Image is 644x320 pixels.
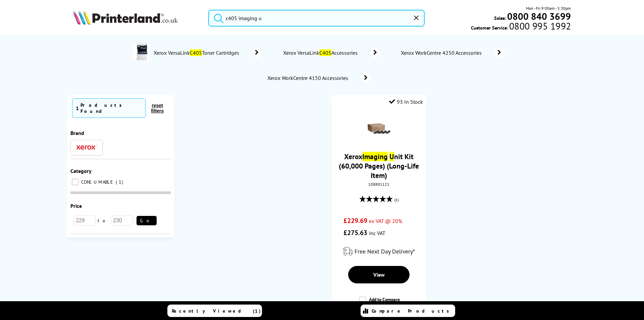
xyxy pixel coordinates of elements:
[137,216,157,225] button: Go
[359,296,400,309] label: Add to Compare
[343,228,367,237] span: £275.63
[190,49,202,56] mark: C405
[80,102,142,114] div: Products Found
[348,266,410,283] a: View
[153,49,242,56] span: Xerox VersaLink Toner Cartridges
[76,145,97,150] img: Xerox
[70,202,82,209] span: Price
[133,44,150,60] img: Xerox-VersaLink-C405-conspage.jpg
[361,305,455,317] a: Compare Products
[111,216,133,226] input: 230
[400,48,504,57] a: Xerox WorkCentre 4250 Accessories
[96,218,111,224] span: to
[506,13,571,19] a: 0800 840 3699
[526,5,571,11] span: Mon - Fri 9:00am - 5:30pm
[76,105,79,111] span: 1
[167,305,262,317] a: Recently Viewed (1)
[369,230,385,236] span: inc VAT
[208,10,425,27] input: Search product or brand
[72,179,78,185] input: CONSUMABLE 1
[267,75,351,81] span: Xerox WorkCentre 4150 Accessories
[367,117,391,140] img: Xerox-108R01121-Small.gif
[153,44,262,62] a: Xerox VersaLinkC405Toner Cartridges
[73,10,200,26] a: Printerland Logo
[74,216,96,226] input: 229
[146,102,169,114] button: reset filters
[343,216,367,225] span: £229.69
[362,152,388,161] mark: Imaging
[116,179,125,185] span: 1
[282,48,380,57] a: Xerox VersaLinkC405Accessories
[339,152,419,180] a: XeroxImaging Unit Kit (60,000 Pages) (Long-Life Item)
[70,130,84,136] span: Brand
[373,271,385,278] span: View
[336,182,421,187] div: 108R01121
[335,242,423,261] div: modal_delivery
[507,10,571,22] b: 0800 840 3699
[73,10,178,25] img: Printerland Logo
[508,23,571,29] span: 0800 995 1992
[400,49,484,56] span: Xerox WorkCentre 4250 Accessories
[372,308,453,314] span: Compare Products
[389,98,423,105] div: 93 In Stock
[282,49,360,56] span: Xerox VersaLink Accessories
[79,179,115,185] span: CONSUMABLE
[494,15,506,21] span: Sales:
[369,218,402,224] span: ex VAT @ 20%
[355,247,415,255] span: Free Next Day Delivery*
[267,73,371,83] a: Xerox WorkCentre 4150 Accessories
[471,23,571,31] span: Customer Service:
[389,152,394,161] mark: U
[172,308,261,314] span: Recently Viewed (1)
[70,168,92,174] span: Category
[394,193,399,206] span: (1)
[319,49,331,56] mark: C405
